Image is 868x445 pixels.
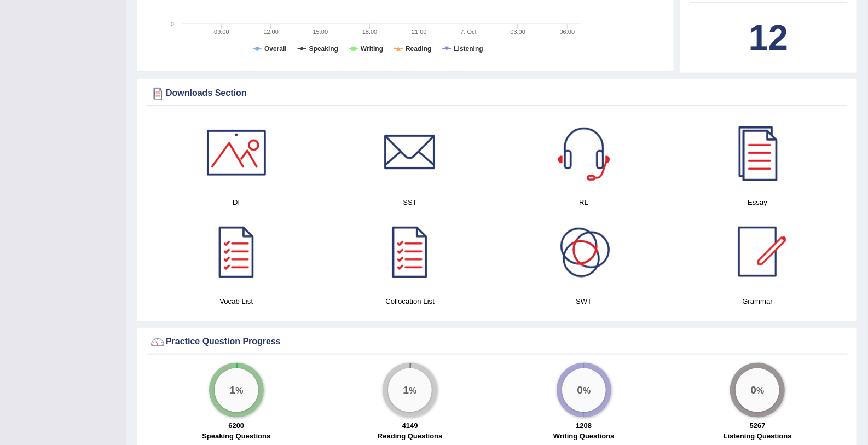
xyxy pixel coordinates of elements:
h4: RL [502,197,666,208]
text: 03:00 [511,28,526,35]
h4: SST [329,197,492,208]
label: Speaking Questions [202,431,270,441]
text: 06:00 [560,28,575,35]
label: Reading Questions [378,431,442,441]
big: 1 [229,384,235,396]
tspan: Reading [406,45,431,53]
tspan: Writing [361,45,383,53]
h4: Essay [676,197,840,208]
tspan: 7. Oct [460,28,476,35]
div: Practice Question Progress [149,334,844,350]
strong: 4149 [402,421,418,430]
h4: DI [155,197,318,208]
label: Writing Questions [553,431,615,441]
tspan: Speaking [309,45,338,53]
tspan: Listening [454,45,483,53]
text: 21:00 [412,28,427,35]
b: 12 [749,18,788,57]
strong: 6200 [228,421,244,430]
big: 1 [403,384,409,396]
h4: Collocation List [329,296,492,307]
tspan: Overall [264,45,287,53]
div: % [736,368,779,412]
h4: Grammar [676,296,840,307]
text: 15:00 [313,28,328,35]
text: 09:00 [214,28,229,35]
text: 18:00 [362,28,378,35]
h4: SWT [502,296,666,307]
strong: 1208 [576,421,592,430]
text: 12:00 [263,28,279,35]
div: % [215,368,258,412]
div: Downloads Section [149,85,844,102]
div: % [562,368,606,412]
big: 0 [751,384,757,396]
label: Listening Questions [724,431,792,441]
text: 0 [171,21,174,27]
big: 0 [577,384,583,396]
strong: 5267 [750,421,766,430]
h4: Vocab List [155,296,318,307]
div: % [388,368,432,412]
